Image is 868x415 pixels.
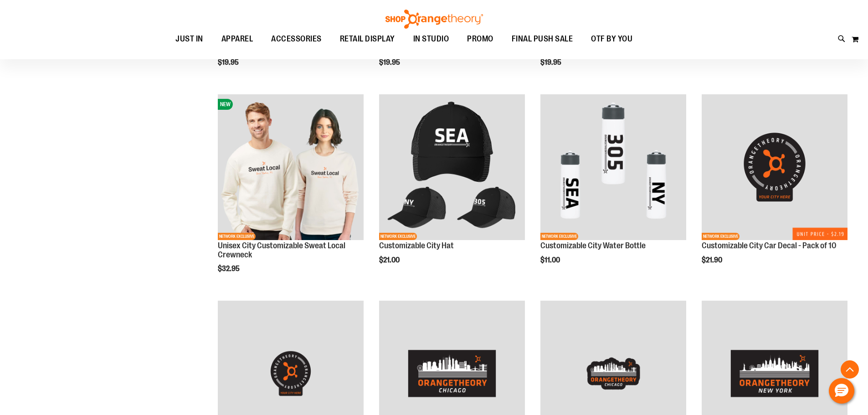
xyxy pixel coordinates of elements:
img: Image of Unisex City Customizable NuBlend Crewneck [218,94,364,240]
a: Main Image of 1536459NETWORK EXCLUSIVE [379,94,525,241]
a: OTF BY YOU [582,29,642,50]
a: Customizable City Water Bottle [540,241,646,250]
span: $19.95 [540,58,563,67]
span: NEW [218,99,233,110]
a: JUST IN [166,29,212,50]
a: RETAIL DISPLAY [331,29,404,49]
div: product [213,90,368,296]
img: Main Image of 1536459 [379,94,525,240]
span: $19.95 [379,58,401,67]
span: PROMO [467,29,493,49]
span: $21.00 [379,256,401,264]
a: Image of Unisex City Customizable NuBlend CrewneckNEWNETWORK EXCLUSIVE [218,94,364,241]
span: ACCESSORIES [271,29,322,49]
div: product [536,90,691,287]
a: PROMO [458,29,503,50]
a: Product image for Customizable City Car Decal - 10 PKNETWORK EXCLUSIVE [702,94,847,241]
span: IN STUDIO [413,29,449,49]
a: Customizable City Hat [379,241,454,250]
a: APPAREL [212,29,262,50]
button: Back To Top [841,360,859,379]
span: FINAL PUSH SALE [512,29,573,49]
span: $21.90 [702,256,724,264]
span: OTF BY YOU [591,29,632,49]
button: Hello, have a question? Let’s chat. [829,378,854,404]
a: Unisex City Customizable Sweat Local Crewneck [218,241,345,259]
div: product [375,90,529,287]
a: FINAL PUSH SALE [503,29,582,50]
div: product [697,90,852,287]
img: Shop Orangetheory [384,10,484,29]
span: NETWORK EXCLUSIVE [702,233,740,240]
a: IN STUDIO [404,29,458,50]
img: Product image for Customizable City Car Decal - 10 PK [702,94,847,240]
img: Customizable City Water Bottle primary image [540,94,686,240]
span: $19.95 [218,58,240,67]
span: JUST IN [175,29,203,49]
span: NETWORK EXCLUSIVE [218,233,256,240]
span: RETAIL DISPLAY [340,29,395,49]
span: NETWORK EXCLUSIVE [379,233,417,240]
span: $11.00 [540,256,561,264]
a: Customizable City Car Decal - Pack of 10 [702,241,837,250]
a: Customizable City Water Bottle primary imageNETWORK EXCLUSIVE [540,94,686,241]
span: APPAREL [221,29,253,49]
span: NETWORK EXCLUSIVE [540,233,578,240]
span: $32.95 [218,265,241,273]
a: ACCESSORIES [262,29,331,50]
